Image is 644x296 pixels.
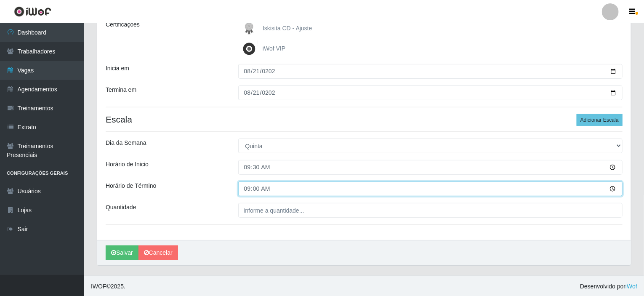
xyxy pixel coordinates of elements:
button: Salvar [106,245,138,260]
input: 00:00 [238,160,623,175]
label: Inicia em [106,64,129,73]
a: iWof [625,283,637,290]
label: Termina em [106,85,136,94]
input: 00:00 [238,181,623,196]
img: Iskisita CD - Ajuste [241,20,261,37]
label: Horário de Término [106,181,156,190]
label: Dia da Semana [106,139,146,147]
input: Informe a quantidade... [238,203,623,218]
img: CoreUI Logo [14,6,51,17]
label: Quantidade [106,203,136,212]
label: Horário de Inicio [106,160,149,169]
label: Certificações [106,20,140,29]
button: Adicionar Escala [577,114,623,126]
a: Cancelar [138,245,178,260]
input: 00/00/0000 [238,64,623,79]
span: iWof VIP [263,45,285,52]
span: © 2025 . [91,282,125,291]
span: IWOF [91,283,106,290]
input: 00/00/0000 [238,85,623,100]
span: Desenvolvido por [580,282,637,291]
span: Iskisita CD - Ajuste [263,25,312,32]
img: iWof VIP [241,40,261,57]
h4: Escala [106,114,623,125]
